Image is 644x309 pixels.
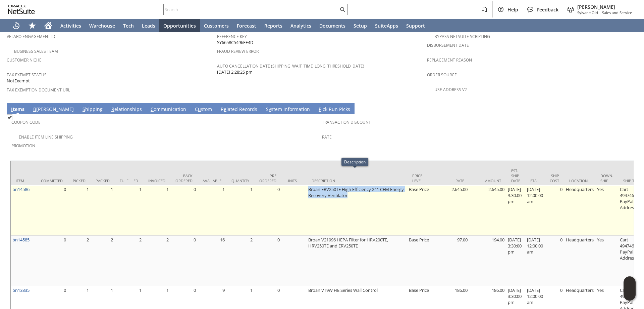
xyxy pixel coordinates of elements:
span: Warehouse [89,23,115,29]
a: Bypass NetSuite Scripting [434,34,490,39]
div: Available [203,178,221,183]
span: Documents [319,23,345,29]
span: S [83,106,85,112]
div: Item [16,178,31,183]
div: Down. Ship [600,173,613,183]
div: Description [344,159,366,165]
td: Yes [595,185,618,236]
a: Transaction Discount [322,119,371,125]
div: Description [312,178,402,183]
a: Shipping [81,106,104,113]
a: Velaro Engagement ID [7,34,55,39]
a: Coupon Code [11,119,41,125]
div: Ship Cost [550,173,559,183]
td: 194.00 [469,236,506,286]
a: Opportunities [159,19,200,32]
a: Rate [322,134,332,140]
td: 1 [198,185,226,236]
div: Price Level [412,173,427,183]
span: Reports [264,23,282,29]
td: 0 [545,185,564,236]
span: Tech [123,23,134,29]
a: Pick Run Picks [317,106,352,113]
span: Setup [354,23,367,29]
a: B[PERSON_NAME] [32,106,75,113]
td: 1 [115,185,143,236]
svg: Search [338,5,346,13]
a: bn13335 [12,287,30,293]
a: Activities [56,19,85,32]
a: Tax Exempt Status [7,72,47,78]
td: [DATE] 12:00:00 am [525,236,545,286]
a: Business Sales Team [14,48,58,54]
span: u [198,106,201,112]
a: Related Records [219,106,259,113]
div: Est. Ship Date [511,168,520,183]
td: [DATE] 12:00:00 am [525,185,545,236]
td: 0 [36,236,68,286]
div: ETA [530,178,540,183]
a: bn14586 [12,186,30,192]
td: 1 [226,185,254,236]
td: Broan V21996 HEPA Filter for HRV200TE, HRV250TE and ERV250TE [307,236,407,286]
div: Committed [41,178,63,183]
span: e [224,106,226,112]
div: Picked [73,178,86,183]
span: - [599,10,601,15]
a: Recent Records [8,19,24,32]
td: 2 [143,236,170,286]
iframe: Click here to launch Oracle Guided Learning Help Panel [624,276,636,301]
svg: Shortcuts [28,22,36,30]
td: 0 [545,236,564,286]
td: 2,645.00 [469,185,506,236]
span: y [269,106,271,112]
td: [DATE] 3:30:00 pm [506,236,525,286]
div: Amount [474,178,501,183]
a: Tech [119,19,138,32]
a: Documents [315,19,350,32]
td: 0 [36,185,68,236]
a: Setup [350,19,371,32]
div: Units [286,178,302,183]
td: 1 [68,185,91,236]
a: Enable Item Line Shipping [19,134,73,140]
div: Pre Ordered [259,173,276,183]
a: Forecast [233,19,260,32]
td: Broan ERV250TE High Efficiency 241 CFM Energy Recovery Ventilator [307,185,407,236]
td: 2 [91,236,115,286]
a: Order Source [427,72,457,78]
a: Replacement reason [427,57,472,63]
span: B [33,106,36,112]
a: Analytics [286,19,315,32]
a: Unrolled view on [625,105,633,113]
a: Items [9,106,26,113]
td: Headquarters [564,185,595,236]
span: Activities [60,23,81,29]
a: SuiteApps [371,19,402,32]
div: Shortcuts [24,19,40,32]
a: Use Address V2 [434,87,467,92]
td: 0 [254,185,281,236]
a: Customer Niche [7,57,42,63]
span: Help [507,6,518,13]
a: Promotion [11,143,35,149]
a: Communication [149,106,188,113]
span: Support [406,23,425,29]
input: Search [164,5,338,13]
td: 1 [143,185,170,236]
td: Cart 4947466: PayPal Address [618,236,643,286]
span: Sylvane Old [577,10,598,15]
td: 16 [198,236,226,286]
div: Back Ordered [175,173,193,183]
a: Custom [193,106,214,113]
td: [DATE] 3:30:00 pm [506,185,525,236]
span: SY6658C5496FF4D [217,39,253,46]
span: P [319,106,321,112]
img: Checked [7,114,12,120]
td: Yes [595,236,618,286]
td: 2 [68,236,91,286]
span: NotExempt [7,78,30,84]
a: Warehouse [85,19,119,32]
span: I [11,106,13,112]
td: 0 [254,236,281,286]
